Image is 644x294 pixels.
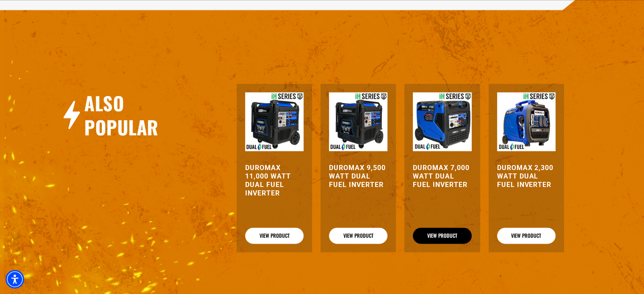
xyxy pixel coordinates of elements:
a: DuroMax 7,000 Watt Dual Fuel Inverter [413,164,471,189]
img: DuroMax 2,300 Watt Dual Fuel Inverter [497,92,556,151]
a: View Product [413,228,471,244]
h2: Also Popular [84,91,197,139]
a: DuroMax 11,000 Watt Dual Fuel Inverter [245,164,304,198]
a: DuroMax 2,300 Watt Dual Fuel Inverter [497,164,556,189]
img: DuroMax 9,500 Watt Dual Fuel Inverter [329,92,387,151]
div: Accessibility Menu [6,270,24,289]
img: DuroMax 11,000 Watt Dual Fuel Inverter [245,92,304,151]
a: View Product [245,228,304,244]
a: DuroMax 9,500 Watt Dual Fuel Inverter [329,164,387,189]
a: View Product [497,228,556,244]
img: DuroMax 7,000 Watt Dual Fuel Inverter [413,92,471,151]
a: View Product [329,228,387,244]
